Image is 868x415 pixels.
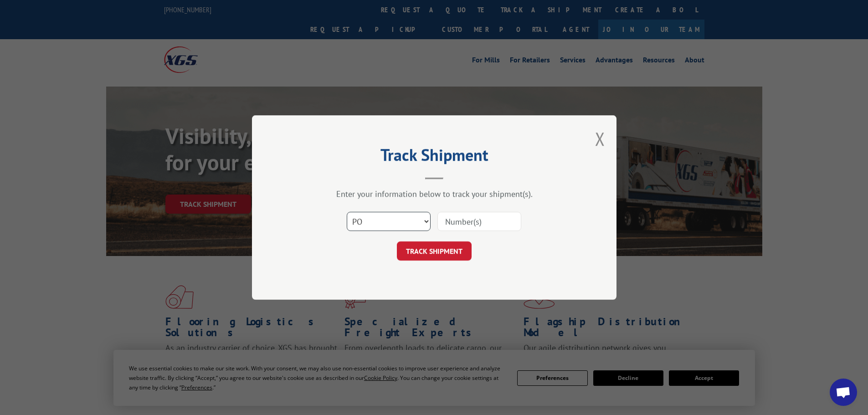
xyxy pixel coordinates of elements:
button: Close modal [595,127,605,151]
div: Open chat [830,379,857,406]
h2: Track Shipment [298,149,571,166]
button: TRACK SHIPMENT [397,241,472,261]
input: Number(s) [437,212,521,231]
div: Enter your information below to track your shipment(s). [298,189,571,199]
